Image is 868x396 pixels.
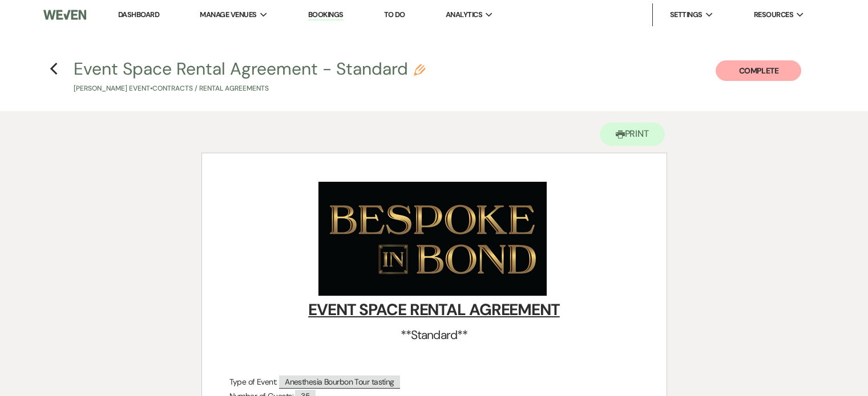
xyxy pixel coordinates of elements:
[384,10,405,19] a: To Do
[754,9,793,21] span: Resources
[716,60,801,81] button: Complete
[229,375,639,389] p: Type of Event:
[118,10,159,19] a: Dashboard
[308,10,344,21] a: Bookings
[74,83,425,94] p: [PERSON_NAME] Event • Contracts / Rental Agreements
[670,9,703,21] span: Settings
[74,60,425,94] button: Event Space Rental Agreement - Standard[PERSON_NAME] Event•Contracts / Rental Agreements
[446,9,482,21] span: Analytics
[279,375,400,389] span: Anesthesia Bourbon Tour tasting
[200,9,256,21] span: Manage Venues
[318,182,547,296] img: ONLINE USE BiB_PNG_PrintRes_Gold Logo on Black.png
[43,3,86,27] img: Weven Logo
[308,299,560,320] u: EVENT SPACE RENTAL AGREEMENT
[600,123,665,146] button: Print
